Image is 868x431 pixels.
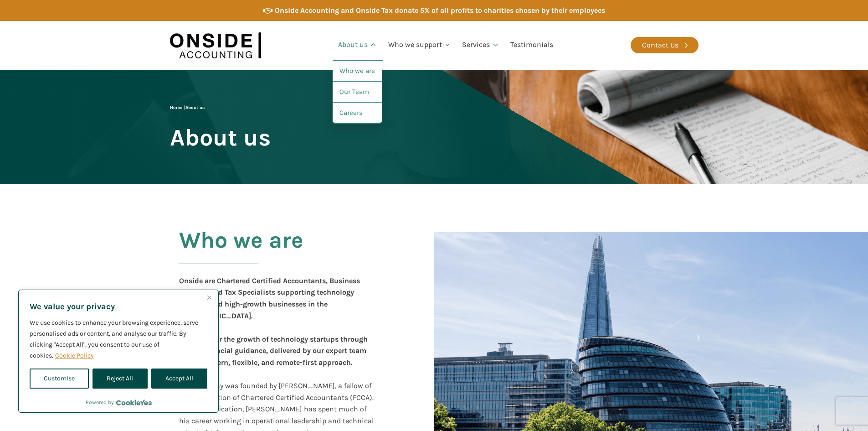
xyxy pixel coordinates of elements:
div: Onside Accounting and Onside Tax donate 5% of all profits to charities chosen by their employees [275,5,605,16]
a: Visit CookieYes website [116,400,152,405]
span: About us [170,125,271,150]
b: Onside are Chartered Certified Accountants, Business Advisers and Tax Specialists supporting tech... [179,276,360,320]
button: Accept All [151,369,207,389]
img: Onside Accounting [170,28,261,63]
b: We empower the growth of technology startups through expert financial guidance [179,335,368,355]
a: Who we support [383,30,457,61]
p: We value your privacy [30,301,207,312]
a: Home [170,105,182,110]
button: Customise [30,369,89,389]
a: Contact Us [631,37,699,53]
a: Careers [333,103,382,124]
span: About us [185,105,205,110]
a: Cookie Policy [55,351,94,360]
a: About us [333,30,383,61]
a: Our Team [333,82,382,103]
img: Close [207,296,211,300]
span: | [170,105,205,110]
h2: Who we are [179,228,303,275]
a: Services [457,30,505,61]
button: Reject All [92,369,147,389]
a: Who we are [333,61,382,82]
div: We value your privacy [18,290,219,413]
button: Close [204,292,215,303]
div: Contact Us [642,39,678,51]
b: , delivered by our expert team with a modern, flexible, and remote-first approach. [179,346,366,367]
p: We use cookies to enhance your browsing experience, serve personalised ads or content, and analys... [30,317,207,361]
div: Powered by [86,398,152,407]
a: Testimonials [505,30,559,61]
